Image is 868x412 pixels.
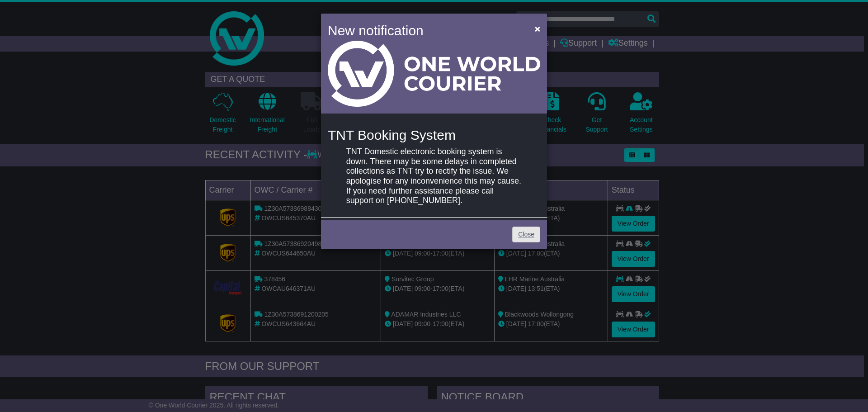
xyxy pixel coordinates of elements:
[346,147,522,206] p: TNT Domestic electronic booking system is down. There may be some delays in completed collections...
[512,227,540,242] a: Close
[530,19,545,38] button: Close
[328,20,522,41] h4: New notification
[328,128,540,142] h4: TNT Booking System
[328,41,540,107] img: Light
[535,24,540,34] span: ×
